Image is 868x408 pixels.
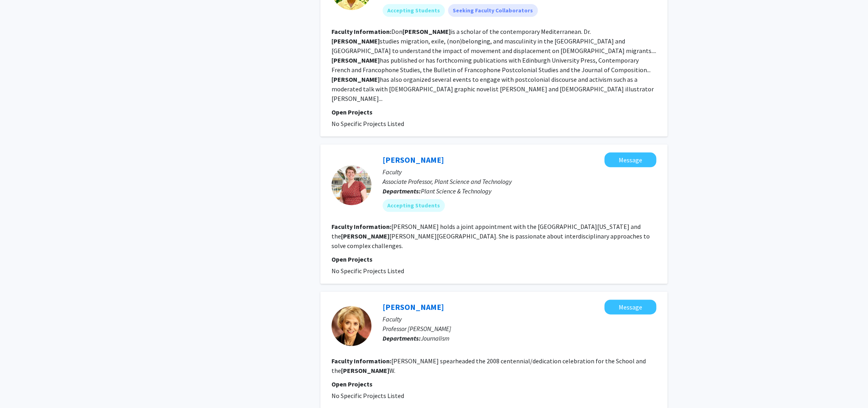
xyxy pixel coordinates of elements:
[331,267,404,275] span: No Specific Projects Listed
[331,223,391,231] b: Faculty Information:
[383,177,656,186] p: Associate Professor, Plant Science and Technology
[448,4,538,17] mat-chip: Seeking Faculty Collaborators
[6,372,34,402] iframe: Chat
[341,367,389,374] b: [PERSON_NAME]
[331,223,650,250] fg-read-more: [PERSON_NAME] holds a joint appointment with the [GEOGRAPHIC_DATA][US_STATE] and the [PERSON_NAME...
[331,28,656,102] fg-read-more: Don is a scholar of the contemporary Mediterranean. Dr. studies migration, exile, (non)belonging,...
[331,28,391,35] b: Faculty Information:
[383,324,656,333] p: Professor [PERSON_NAME]
[383,155,444,165] a: [PERSON_NAME]
[331,56,380,64] b: [PERSON_NAME]
[331,107,656,117] p: Open Projects
[604,152,656,167] button: Message Erin Sparks
[383,199,445,212] mat-chip: Accepting Students
[383,314,656,324] p: Faculty
[383,302,444,312] a: [PERSON_NAME]
[331,392,404,400] span: No Specific Projects Listed
[331,357,646,374] fg-read-more: [PERSON_NAME] spearheaded the 2008 centennial/dedication celebration for the School and the W.
[421,187,491,195] span: Plant Science & Technology
[331,254,656,264] p: Open Projects
[383,187,421,195] b: Departments:
[604,300,656,314] button: Message Suzette Heiman
[331,379,656,389] p: Open Projects
[383,4,445,17] mat-chip: Accepting Students
[331,75,380,83] b: [PERSON_NAME]
[383,167,656,177] p: Faculty
[331,37,380,45] b: [PERSON_NAME]
[331,357,391,365] b: Faculty Information:
[331,120,404,128] span: No Specific Projects Listed
[341,232,389,240] b: [PERSON_NAME]
[383,334,421,342] b: Departments:
[421,334,450,342] span: Journalism
[402,28,451,35] b: [PERSON_NAME]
